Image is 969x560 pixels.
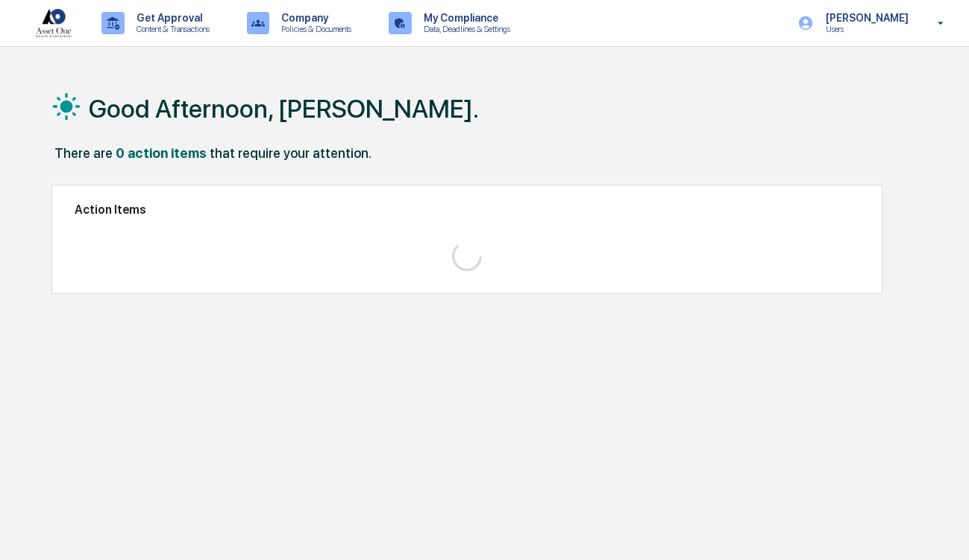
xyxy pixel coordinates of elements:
div: There are [54,145,113,161]
p: Content & Transactions [125,24,217,34]
div: 0 action items [116,145,207,161]
p: [PERSON_NAME] [814,12,916,24]
div: that require your attention. [210,145,371,161]
p: Policies & Documents [269,24,359,34]
h1: Good Afternoon, [PERSON_NAME]. [89,94,479,124]
p: Data, Deadlines & Settings [412,24,518,34]
p: Get Approval [125,12,217,24]
p: My Compliance [412,12,518,24]
p: Users [814,24,916,34]
img: logo [36,9,72,37]
p: Company [269,12,359,24]
h2: Action Items [75,203,859,217]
